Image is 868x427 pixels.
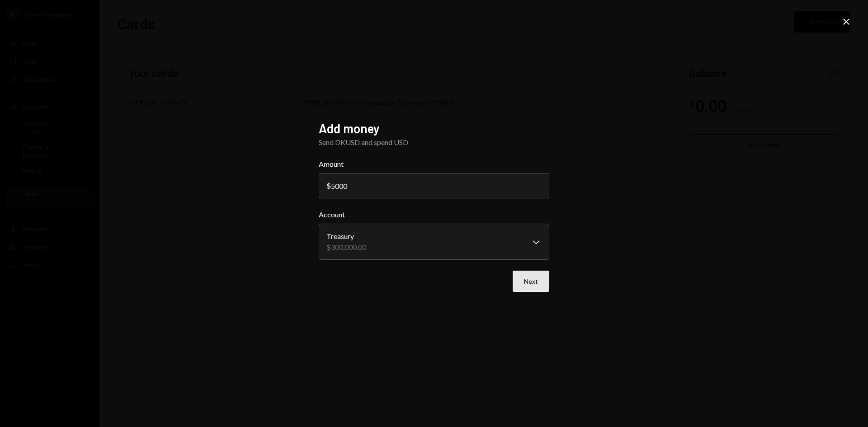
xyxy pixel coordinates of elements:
label: Amount [319,159,549,169]
label: Account [319,209,549,220]
div: $ [326,181,331,190]
input: 0.00 [319,173,549,198]
h2: Add money [319,120,549,137]
button: Next [513,271,549,292]
button: Account [319,224,549,260]
div: Send DKUSD and spend USD [319,137,549,148]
